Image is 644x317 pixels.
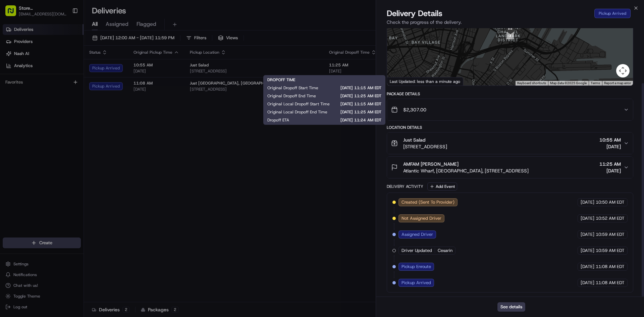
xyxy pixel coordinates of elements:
[30,71,92,76] div: We're available if you need us!
[403,161,459,167] span: AMFAM [PERSON_NAME]
[63,132,108,139] span: API Documentation
[267,117,289,123] span: Dropoff ETA
[54,129,110,141] a: 💻API Documentation
[581,264,594,270] span: [DATE]
[599,143,621,150] span: [DATE]
[387,99,633,120] button: $2,307.00
[596,231,625,237] span: 10:59 AM EDT
[267,77,295,83] span: DROPOFF TIME
[403,143,447,150] span: [STREET_ADDRESS]
[387,77,463,86] div: Last Updated: less than a minute ago
[403,167,529,174] span: Atlantic Wharf, [GEOGRAPHIC_DATA], [STREET_ADDRESS]
[616,64,630,77] button: Map camera controls
[387,8,442,19] span: Delivery Details
[497,302,525,312] button: See details
[7,87,43,93] div: Past conversations
[13,132,51,139] span: Knowledge Base
[596,215,625,221] span: 10:52 AM EDT
[267,109,327,115] span: Original Local Dropoff End Time
[389,77,411,86] img: Google
[387,125,633,130] div: Location Details
[7,64,19,76] img: 1736555255976-a54dd68f-1ca7-489b-9aae-adbdc363a1c4
[30,64,110,71] div: Start new chat
[59,104,73,109] span: [DATE]
[57,133,62,138] div: 💻
[550,81,587,85] span: Map data ©2025 Google
[67,148,81,153] span: Pylon
[338,109,381,115] span: [DATE] 11:25 AM EDT
[56,104,58,109] span: •
[401,215,441,221] span: Not Assigned Driver
[104,86,122,94] button: See all
[401,248,432,254] span: Driver Updated
[581,231,594,237] span: [DATE]
[13,104,19,110] img: 1736555255976-a54dd68f-1ca7-489b-9aae-adbdc363a1c4
[581,215,594,221] span: [DATE]
[4,129,54,141] a: 📗Knowledge Base
[47,148,81,153] a: Powered byPylon
[403,137,425,143] span: Just Salad
[327,93,381,99] span: [DATE] 11:25 AM EDT
[581,199,594,205] span: [DATE]
[591,81,600,85] a: Terms
[438,248,452,254] span: Cesarin
[7,27,122,38] p: Welcome 👋
[387,157,633,178] button: AMFAM [PERSON_NAME]Atlantic Wharf, [GEOGRAPHIC_DATA], [STREET_ADDRESS]11:25 AM[DATE]
[599,161,621,167] span: 11:25 AM
[517,81,546,86] button: Keyboard shortcuts
[114,66,122,74] button: Start new chat
[267,85,318,91] span: Original Dropoff Start Time
[387,133,633,154] button: Just Salad[STREET_ADDRESS]10:55 AM[DATE]
[401,264,431,270] span: Pickup Enroute
[506,32,514,39] div: 1
[596,199,625,205] span: 10:50 AM EDT
[596,280,625,286] span: 11:08 AM EDT
[300,117,381,123] span: [DATE] 11:24 AM EDT
[267,101,330,107] span: Original Local Dropoff Start Time
[7,7,20,20] img: Nash
[596,264,625,270] span: 11:08 AM EDT
[17,43,111,50] input: Clear
[7,133,12,138] div: 📗
[401,231,433,237] span: Assigned Driver
[581,280,594,286] span: [DATE]
[427,182,457,191] button: Add Event
[267,93,316,99] span: Original Dropoff End Time
[403,106,426,113] span: $2,307.00
[387,184,423,189] div: Delivery Activity
[599,137,621,143] span: 10:55 AM
[581,248,594,254] span: [DATE]
[401,199,454,205] span: Created (Sent To Provider)
[21,104,54,109] span: [PERSON_NAME]
[401,280,431,286] span: Pickup Arrived
[604,81,631,85] a: Report a map error
[14,64,26,76] img: 1738778727109-b901c2ba-d612-49f7-a14d-d897ce62d23f
[596,248,625,254] span: 10:59 AM EDT
[387,91,633,97] div: Package Details
[387,19,633,25] p: Check the progress of the delivery.
[329,85,381,91] span: [DATE] 11:15 AM EDT
[599,167,621,174] span: [DATE]
[7,98,17,108] img: Angelique Valdez
[340,101,381,107] span: [DATE] 11:15 AM EDT
[389,77,411,86] a: Open this area in Google Maps (opens a new window)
